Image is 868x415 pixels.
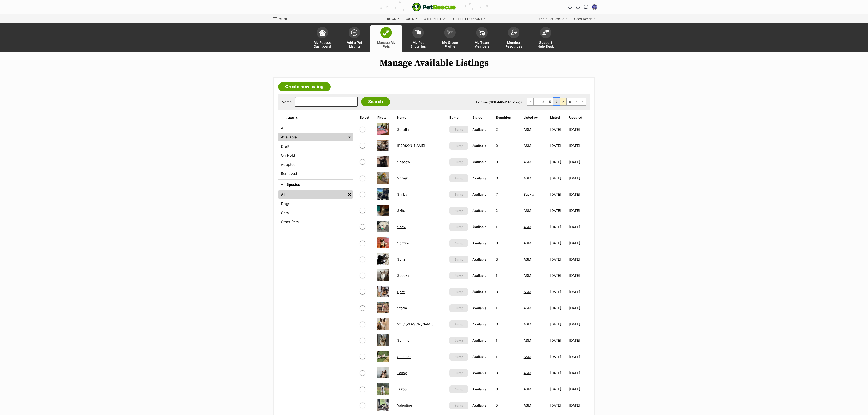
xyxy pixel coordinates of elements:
[524,273,531,278] a: ASM
[494,235,521,251] td: 0
[524,225,531,229] a: ASM
[434,25,466,52] a: My Group Profile
[472,241,486,245] span: Available
[524,290,531,294] a: ASM
[569,122,589,137] td: [DATE]
[448,114,470,121] th: Bump
[584,5,589,9] img: chat-41dd97257d64d25036548639549fe6c8038ab92f7586957e7f3b1b290dea8141.svg
[454,306,463,310] span: Bump
[449,288,468,296] button: Bump
[472,160,486,164] span: Available
[542,30,549,35] img: help-desk-icon-fdf02630f3aa405de69fd3d07c3f3aa587a6932b1a1747fa1d2bba05be0121f9.svg
[472,225,486,229] span: Available
[548,170,569,186] td: [DATE]
[472,371,486,375] span: Available
[449,337,468,344] button: Bump
[566,3,573,11] a: Favourites
[346,133,353,141] a: Remove filter
[412,3,456,11] a: PetRescue
[377,188,389,200] img: Simba
[574,3,582,11] button: Notifications
[560,98,566,105] span: Page 7
[535,14,570,23] div: About PetRescue
[506,100,511,104] strong: 143
[449,239,468,247] button: Bump
[524,338,531,343] a: ASM
[279,17,288,21] span: Menu
[449,223,468,231] button: Bump
[580,98,586,105] a: Last page
[397,387,407,391] a: Turbo
[377,205,389,216] img: Skits
[527,98,586,106] nav: Pagination
[524,127,531,132] a: ASM
[278,151,353,159] a: On Hold
[569,251,589,267] td: [DATE]
[569,138,589,154] td: [DATE]
[449,126,468,133] button: Bump
[547,98,553,105] a: Page 5
[548,138,569,154] td: [DATE]
[454,257,463,262] span: Bump
[397,241,409,245] a: Spitfire
[524,143,531,148] a: ASM
[494,397,521,413] td: 5
[548,251,569,267] td: [DATE]
[524,176,531,180] a: ASM
[479,30,485,36] img: team-members-icon-5396bd8760b3fe7c0b43da4ab00e1e3bb1a5d9ba89233759b79545d2d3fc5d0d.svg
[569,316,589,332] td: [DATE]
[397,371,407,375] a: Tansy
[397,290,405,294] a: Spot
[449,369,468,377] button: Bump
[472,192,486,196] span: Available
[494,300,521,316] td: 1
[415,30,421,35] img: pet-enquiries-icon-7e3ad2cf08bfb03b45e93fb7055b45f3efa6380592205ae92323e6603595dc1f.svg
[494,122,521,137] td: 2
[494,219,521,235] td: 11
[472,338,486,342] span: Available
[312,41,333,48] span: My Rescue Dashboard
[527,98,533,105] a: First page
[569,284,589,300] td: [DATE]
[466,25,498,52] a: My Team Members
[494,316,521,332] td: 0
[571,14,598,23] div: Good Reads
[569,115,582,119] span: Updated
[548,333,569,348] td: [DATE]
[569,300,589,316] td: [DATE]
[450,14,488,23] div: Get pet support
[472,257,486,261] span: Available
[449,385,468,393] button: Bump
[567,98,573,105] a: Page 8
[449,174,468,182] button: Bump
[494,187,521,202] td: 7
[344,41,365,48] span: Add a Pet Listing
[548,316,569,332] td: [DATE]
[421,14,449,23] div: Other pets
[376,41,396,48] span: Manage My Pets
[591,3,598,11] button: My account
[449,158,468,166] button: Bump
[397,127,409,132] a: Scruffy
[548,349,569,365] td: [DATE]
[524,208,531,213] a: ASM
[449,207,468,215] button: Bump
[397,192,407,197] a: Simba
[397,176,408,180] a: Shiver
[397,225,406,229] a: Snow
[524,115,538,119] span: Listed by
[397,115,406,119] span: Name
[569,349,589,365] td: [DATE]
[408,41,428,48] span: My Pet Enquiries
[524,322,531,326] a: ASM
[494,203,521,218] td: 2
[583,3,590,11] a: Conversations
[282,100,292,104] label: Name
[569,235,589,251] td: [DATE]
[524,387,531,391] a: ASM
[503,41,524,48] span: Member Resources
[278,190,346,199] a: All
[383,30,389,36] img: manage-my-pets-icon-02211641906a0b7f246fdf0571729dbe1e7629f14944591b6c1af311fb30b64b.svg
[566,3,598,11] ul: Account quick links
[319,29,326,36] img: dashboard-icon-eb2f2d2d3e046f16d808141f083e7271f6b2e854fb5c12c21221c1fb7104beca.svg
